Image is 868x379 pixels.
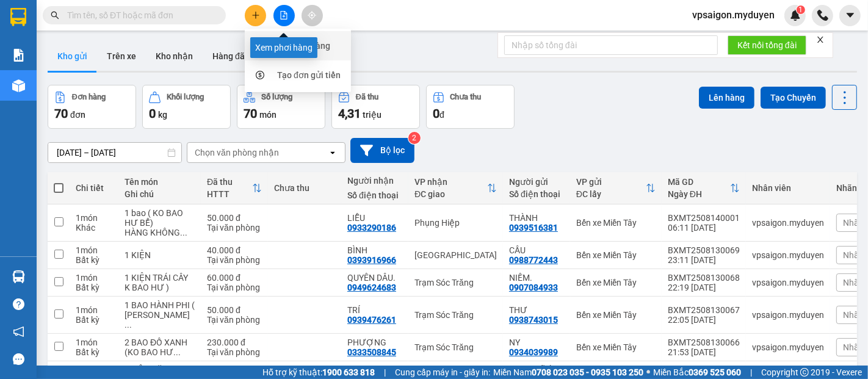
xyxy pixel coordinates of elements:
span: question-circle [13,298,24,310]
div: 0939476261 [347,315,396,325]
span: 4,31 [338,106,361,121]
button: Kho nhận [146,42,203,71]
div: CẦU [509,245,564,255]
div: BXMT2508140001 [668,213,740,223]
div: 06:11 [DATE] [668,223,740,233]
div: 1 món [76,213,112,223]
span: notification [13,326,24,337]
span: | [750,366,752,379]
div: NIỀM. [509,273,564,283]
div: Tại văn phòng [207,315,262,325]
button: Khối lượng0kg [142,85,231,129]
button: Trên xe [97,42,146,71]
div: Trạm Sóc Trăng [414,278,497,287]
div: Chọn văn phòng nhận [195,146,279,159]
strong: 0708 023 035 - 0935 103 250 [532,367,643,377]
div: Bến xe Miền Tây [576,342,656,352]
button: plus [245,5,266,26]
span: 0 [149,106,156,121]
div: 1 món [76,305,112,315]
div: VP gửi [576,177,646,187]
span: kg [158,110,167,120]
th: Toggle SortBy [201,172,268,204]
input: Nhập số tổng đài [504,35,718,55]
span: đơn [70,110,85,120]
div: vpsaigon.myduyen [752,218,824,228]
sup: 1 [797,5,805,14]
div: BXMT2508130068 [668,273,740,283]
div: 50.000 đ [207,305,262,315]
span: 0 [433,106,439,121]
div: ĐC lấy [576,189,646,199]
button: Kết nối tổng đài [728,35,806,55]
div: 0949624683 [347,283,396,292]
div: Khác [76,223,112,233]
div: Bất kỳ [76,255,112,265]
span: ... [390,365,397,375]
div: NY [509,337,564,347]
div: Người gửi [509,177,564,187]
strong: 1900 633 818 [322,367,375,377]
span: | [384,366,386,379]
div: Bất kỳ [76,347,112,357]
div: Bến xe Miền Tây [576,310,656,320]
span: Cung cấp máy in - giấy in: [395,366,490,379]
div: Ghi chú [125,189,195,199]
span: ... [180,228,187,237]
div: VP nhận [414,177,487,187]
img: phone-icon [817,10,828,21]
span: copyright [800,368,809,377]
div: 40.000 đ [207,365,262,375]
span: Hỗ trợ kỹ thuật: [262,366,375,379]
div: LABO MỸ Á [509,365,564,375]
div: Đơn hàng [72,93,106,101]
img: warehouse-icon [12,79,25,92]
div: Khối lượng [167,93,204,101]
div: Bến xe Miền Tây [576,278,656,287]
div: 0988772443 [509,255,558,265]
span: dollar-circle [256,71,264,79]
span: Kết nối tổng đài [737,38,797,52]
div: ĐC giao [414,189,487,199]
div: 230.000 đ [207,337,262,347]
span: đ [439,110,444,120]
button: Hàng đã giao [203,42,273,71]
div: Tại văn phòng [207,283,262,292]
div: Tại văn phòng [207,347,262,357]
span: snippets [256,42,264,50]
span: message [13,353,24,365]
span: ... [173,347,181,357]
div: Trạm Sóc Trăng [414,310,497,320]
div: 0939516381 [509,223,558,233]
div: Chưa thu [274,183,335,193]
div: 1 KIỆN [125,250,195,260]
div: QUYÊN DÂU. [347,273,402,283]
div: 0907084933 [509,283,558,292]
span: search [51,11,59,20]
div: Số điện thoại [347,190,402,200]
div: BXMT2508130066 [668,337,740,347]
img: logo-vxr [10,8,26,26]
span: close [816,35,825,44]
div: BXMT2508130067 [668,305,740,315]
span: Nhãn [843,342,864,352]
div: 1 món [76,245,112,255]
div: THÀNH [509,213,564,223]
div: 60.000 đ [207,273,262,283]
div: [GEOGRAPHIC_DATA] [414,250,497,260]
div: 0938743015 [509,315,558,325]
div: BXMT2508130069 [668,245,740,255]
div: 40.000 đ [207,245,262,255]
span: Miền Nam [493,366,643,379]
div: Bến xe Miền Tây [576,218,656,228]
div: Bến xe Miền Tây [576,250,656,260]
div: Trạm Sóc Trăng [414,342,497,352]
div: 22:19 [DATE] [668,283,740,292]
th: Toggle SortBy [662,172,746,204]
img: warehouse-icon [12,270,25,283]
img: solution-icon [12,49,25,62]
div: BÌNH [347,245,402,255]
div: Người nhận [347,176,402,186]
div: Nhân viên [752,183,824,193]
div: Ngày ĐH [668,189,730,199]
